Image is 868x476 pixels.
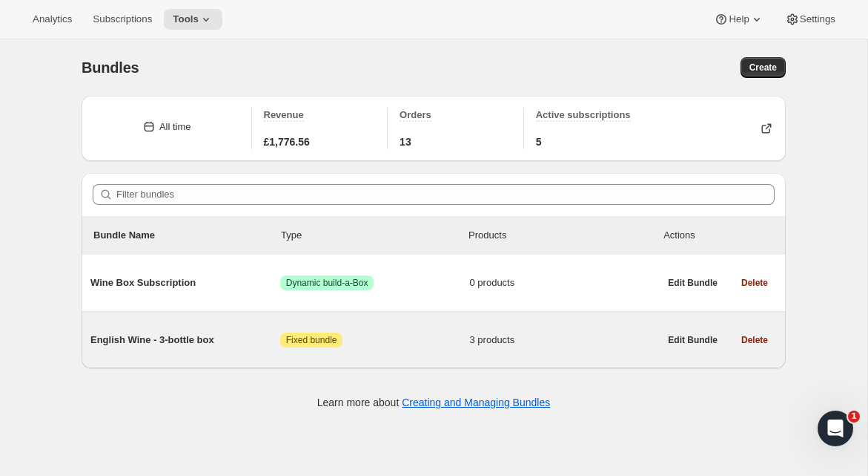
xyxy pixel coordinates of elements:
[468,228,656,243] div: Products
[402,397,550,408] a: Creating and Managing Bundles
[659,330,726,351] button: Edit Bundle
[536,109,631,120] span: Active subscriptions
[84,9,161,30] button: Subscriptions
[536,134,542,149] span: 5
[281,228,468,243] div: Type
[663,228,774,243] div: Actions
[741,334,768,346] span: Delete
[668,277,718,289] span: Edit Bundle
[470,333,660,348] span: 3 products
[33,13,72,25] span: Analytics
[741,57,786,78] button: Create
[173,13,199,25] span: Tools
[741,277,768,289] span: Delete
[286,334,337,346] span: Fixed bundle
[729,13,749,25] span: Help
[264,109,304,120] span: Revenue
[776,9,844,30] button: Settings
[164,9,222,30] button: Tools
[659,273,726,293] button: Edit Bundle
[732,330,777,351] button: Delete
[732,273,777,293] button: Delete
[800,13,835,25] span: Settings
[264,134,310,149] span: £1,776.56
[93,228,281,243] p: Bundle Name
[848,411,860,423] span: 1
[90,276,280,290] span: Wine Box Subscription
[24,9,81,30] button: Analytics
[470,276,660,290] span: 0 products
[116,184,775,205] input: Filter bundles
[159,120,191,134] div: All time
[90,333,280,348] span: English Wine - 3-bottle box
[93,13,152,25] span: Subscriptions
[400,134,411,149] span: 13
[286,277,368,289] span: Dynamic build-a-Box
[749,62,777,74] span: Create
[818,411,853,446] iframe: Intercom live chat
[400,109,431,120] span: Orders
[82,59,139,76] span: Bundles
[705,9,772,30] button: Help
[668,334,718,346] span: Edit Bundle
[317,395,550,410] p: Learn more about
